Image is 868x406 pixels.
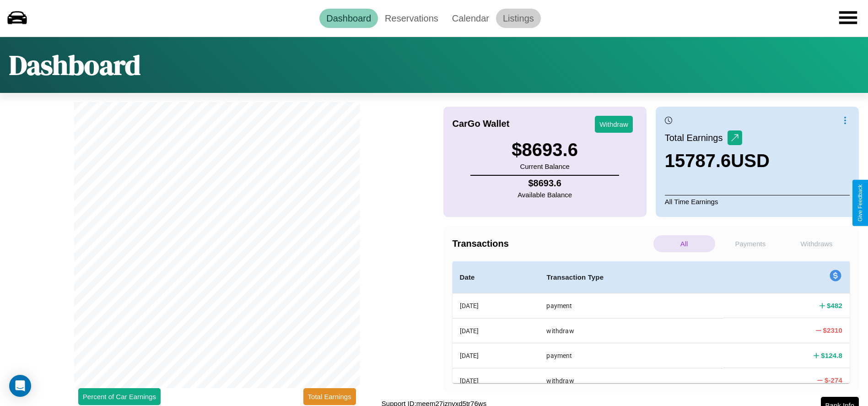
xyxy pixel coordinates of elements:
[857,184,863,222] div: Give Feedback
[453,119,510,129] h4: CarGo Wallet
[9,375,31,397] div: Open Intercom Messenger
[595,116,633,133] button: Withdraw
[665,130,728,146] p: Total Earnings
[445,9,496,28] a: Calendar
[453,318,539,343] th: [DATE]
[546,272,716,283] h4: Transaction Type
[720,235,782,252] p: Payments
[319,9,378,28] a: Dashboard
[821,351,842,360] h4: $ 124.8
[539,343,723,368] th: payment
[9,46,140,84] h1: Dashboard
[303,388,356,405] button: Total Earnings
[460,272,532,283] h4: Date
[512,160,578,173] p: Current Balance
[825,375,842,385] h4: $ -274
[453,368,539,393] th: [DATE]
[539,293,723,319] th: payment
[378,9,445,28] a: Reservations
[665,195,850,208] p: All Time Earnings
[539,318,723,343] th: withdraw
[453,238,651,249] h4: Transactions
[827,301,842,310] h4: $ 482
[496,9,541,28] a: Listings
[786,235,847,252] p: Withdraws
[653,235,715,252] p: All
[512,140,578,160] h3: $ 8693.6
[518,189,572,201] p: Available Balance
[665,151,770,171] h3: 15787.6 USD
[823,325,842,335] h4: $ 2310
[453,293,539,319] th: [DATE]
[518,178,572,189] h4: $ 8693.6
[453,343,539,368] th: [DATE]
[539,368,723,393] th: withdraw
[78,388,161,405] button: Percent of Car Earnings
